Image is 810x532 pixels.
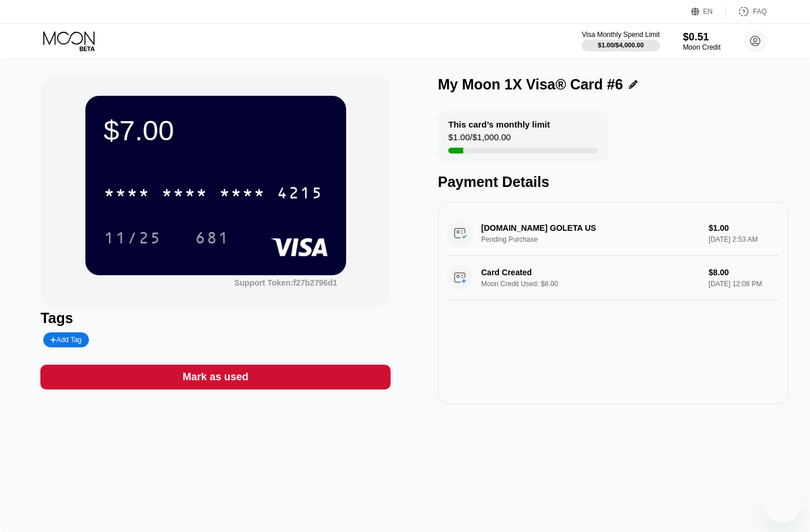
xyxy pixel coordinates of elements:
iframe: Button to launch messaging window [764,486,801,523]
div: $7.00 [104,114,328,147]
div: Add Tag [43,332,88,347]
div: Add Tag [50,336,81,344]
div: EN [691,6,726,17]
div: FAQ [753,8,767,16]
div: This card’s monthly limit [448,119,550,129]
div: Mark as used [40,365,391,389]
div: EN [703,8,713,16]
div: Tags [40,310,391,327]
div: Moon Credit [683,43,721,51]
div: Mark as used [183,370,249,384]
div: $1.00 / $4,000.00 [598,42,644,48]
div: Visa Monthly Spend Limit [582,31,659,39]
div: Support Token:f27b2796d1 [234,278,337,287]
div: Payment Details [438,174,788,190]
div: My Moon 1X Visa® Card #6 [438,76,623,93]
div: Support Token: f27b2796d1 [234,278,337,287]
div: 681 [195,230,230,249]
div: 11/25 [95,223,170,252]
div: 11/25 [104,230,162,249]
div: $1.00 / $1,000.00 [448,132,511,148]
div: $0.51 [683,31,721,43]
div: 681 [186,223,238,252]
div: Visa Monthly Spend Limit$1.00/$4,000.00 [582,31,659,51]
div: FAQ [726,6,767,17]
div: 4215 [277,185,323,204]
div: $0.51Moon Credit [683,31,721,51]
